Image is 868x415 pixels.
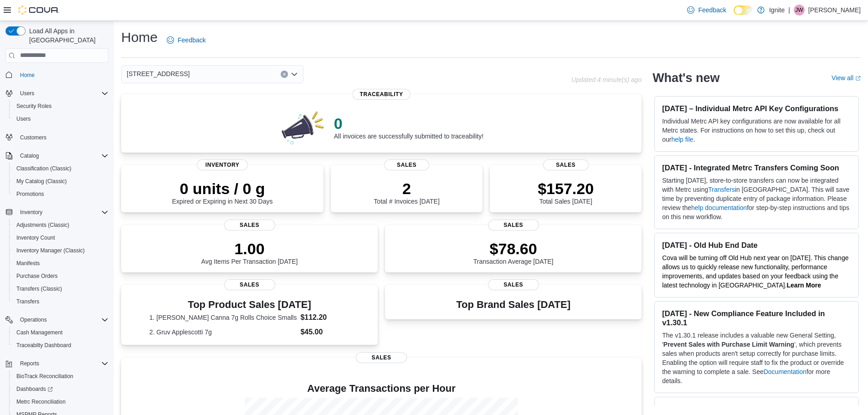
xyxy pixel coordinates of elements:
[662,241,851,250] h3: [DATE] - Old Hub End Date
[787,282,821,289] a: Learn More
[16,132,50,143] a: Customers
[13,258,43,269] a: Manifests
[708,186,735,193] a: Transfers
[13,232,108,243] span: Inventory Count
[16,285,62,292] span: Transfers (Classic)
[652,71,719,85] h2: What's new
[16,342,71,349] span: Traceabilty Dashboard
[20,134,46,141] span: Customers
[13,327,108,338] span: Cash Management
[456,299,570,310] h3: Top Brand Sales [DATE]
[16,247,85,254] span: Inventory Manager (Classic)
[662,254,848,289] span: Cova will be turning off Old Hub next year on [DATE]. This change allows us to quickly release ne...
[16,314,51,325] button: Operations
[13,232,59,243] a: Inventory Count
[20,209,42,216] span: Inventory
[16,358,108,369] span: Reports
[9,188,112,200] button: Promotions
[334,114,483,140] div: All invoices are successfully submitted to traceability!
[13,327,66,338] a: Cash Management
[16,150,108,161] span: Catalog
[488,220,539,231] span: Sales
[9,295,112,308] button: Transfers
[795,5,803,15] span: JW
[13,384,108,395] span: Dashboards
[20,316,47,323] span: Operations
[16,385,53,393] span: Dashboards
[13,163,75,174] a: Classification (Classic)
[832,74,861,82] a: View allExternal link
[13,271,108,282] span: Purchase Orders
[178,36,205,45] span: Feedback
[353,89,411,100] span: Traceability
[16,70,38,81] a: Home
[662,163,851,172] h3: [DATE] - Integrated Metrc Transfers Coming Soon
[201,240,298,265] div: Avg Items Per Transaction [DATE]
[16,178,67,185] span: My Catalog (Classic)
[16,150,42,161] button: Catalog
[855,76,861,81] svg: External link
[9,339,112,352] button: Traceabilty Dashboard
[13,371,77,382] a: BioTrack Reconciliation
[788,5,790,15] p: |
[9,370,112,383] button: BioTrack Reconciliation
[9,326,112,339] button: Cash Management
[538,179,594,205] div: Total Sales [DATE]
[662,309,851,327] h3: [DATE] - New Compliance Feature Included in v1.30.1
[356,352,407,363] span: Sales
[374,179,439,198] p: 2
[16,314,108,325] span: Operations
[2,357,112,370] button: Reports
[16,373,73,380] span: BioTrack Reconciliation
[9,219,112,231] button: Adjustments (Classic)
[9,100,112,113] button: Security Roles
[300,312,349,323] dd: $112.20
[2,131,112,144] button: Customers
[9,244,112,257] button: Inventory Manager (Classic)
[374,179,439,205] div: Total # Invoices [DATE]
[201,240,298,258] p: 1.00
[473,240,554,265] div: Transaction Average [DATE]
[13,113,34,124] a: Users
[16,358,43,369] button: Reports
[9,175,112,188] button: My Catalog (Classic)
[13,176,71,187] a: My Catalog (Classic)
[691,204,747,211] a: help documentation
[13,283,66,294] a: Transfers (Classic)
[291,71,298,78] button: Open list of options
[9,231,112,244] button: Inventory Count
[149,313,297,322] dt: 1. [PERSON_NAME] Canna 7g Rolls Choice Smalls
[13,258,108,269] span: Manifests
[13,101,108,112] span: Security Roles
[473,240,554,258] p: $78.60
[384,159,430,170] span: Sales
[2,87,112,100] button: Users
[662,117,851,144] p: Individual Metrc API key configurations are now available for all Metrc states. For instructions ...
[13,176,108,187] span: My Catalog (Classic)
[9,257,112,270] button: Manifests
[662,104,851,113] h3: [DATE] – Individual Metrc API Key Configurations
[9,270,112,282] button: Purchase Orders
[127,68,190,79] span: [STREET_ADDRESS]
[662,331,851,385] p: The v1.30.1 release includes a valuable new General Setting, ' ', which prevents sales when produ...
[9,395,112,408] button: Metrc Reconciliation
[13,371,108,382] span: BioTrack Reconciliation
[538,179,594,198] p: $157.20
[16,221,69,229] span: Adjustments (Classic)
[663,341,794,348] strong: Prevent Sales with Purchase Limit Warning
[300,327,349,338] dd: $45.00
[20,72,35,79] span: Home
[13,283,108,294] span: Transfers (Classic)
[13,296,108,307] span: Transfers
[16,88,38,99] button: Users
[13,340,75,351] a: Traceabilty Dashboard
[20,90,34,97] span: Users
[224,279,275,290] span: Sales
[121,28,158,46] h1: Home
[698,5,726,15] span: Feedback
[26,26,108,45] span: Load All Apps in [GEOGRAPHIC_DATA]
[683,1,729,19] a: Feedback
[149,299,350,310] h3: Top Product Sales [DATE]
[334,114,483,133] p: 0
[197,159,248,170] span: Inventory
